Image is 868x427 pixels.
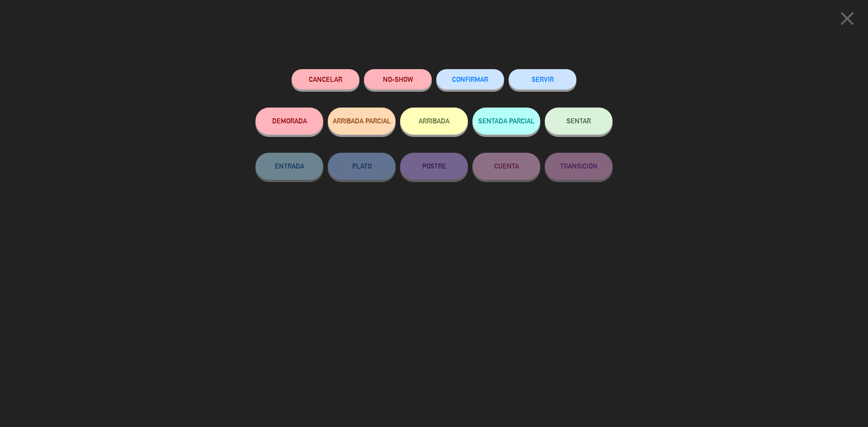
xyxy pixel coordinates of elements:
[255,153,323,180] button: ENTRADA
[400,153,468,180] button: POSTRE
[292,69,359,89] button: Cancelar
[452,75,488,83] span: CONFIRMAR
[436,69,504,89] button: CONFIRMAR
[364,69,432,89] button: NO-SHOW
[566,117,591,125] span: SENTAR
[328,108,396,135] button: ARRIBADA PARCIAL
[545,108,613,135] button: SENTAR
[255,108,323,135] button: DEMORADA
[509,69,576,89] button: SERVIR
[400,108,468,135] button: ARRIBADA
[472,153,540,180] button: CUENTA
[833,7,861,33] button: close
[333,117,391,125] span: ARRIBADA PARCIAL
[836,7,859,30] i: close
[472,108,540,135] button: SENTADA PARCIAL
[328,153,396,180] button: PLATO
[545,153,613,180] button: TRANSICIÓN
